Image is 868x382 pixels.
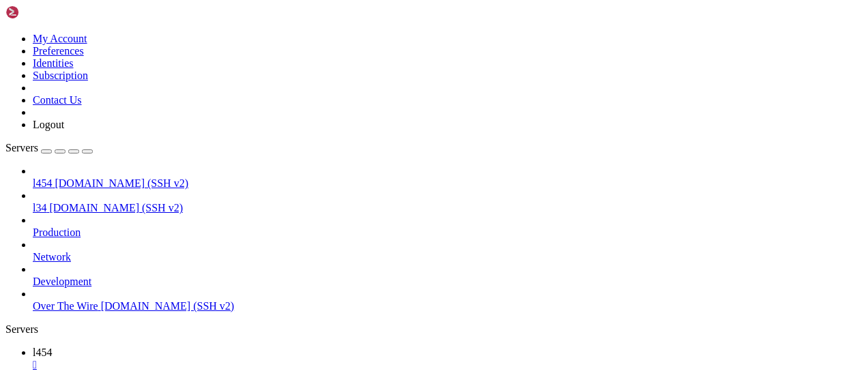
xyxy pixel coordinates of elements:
x-row: For more information regarding individual wargames, visit [5,203,690,214]
x-row: * pwntools ([URL][DOMAIN_NAME]) [5,145,690,156]
span: Over The Wire [33,300,98,312]
a: Subscription [33,70,88,81]
span: [DOMAIN_NAME] (SSH v2) [101,300,235,312]
img: Shellngn [5,5,84,19]
a: Servers [5,142,93,153]
a: My Account [33,33,87,44]
li: l34 [DOMAIN_NAME] (SSH v2) [33,190,863,214]
x-row: * gdbinit ([URL][DOMAIN_NAME]) in /opt/gdbinit/ [5,133,690,145]
a: Logout [33,119,64,130]
a: Network [33,251,863,263]
a: Development [33,276,863,288]
x-row: --[ More information ]-- [5,179,690,191]
x-row: * radare2 ([URL][DOMAIN_NAME]) [5,156,690,168]
li: l454 [DOMAIN_NAME] (SSH v2) [33,165,863,190]
x-row: : $ [5,284,690,295]
span: bandit4@bandit [5,284,82,295]
span: [DOMAIN_NAME] (SSH v2) [49,202,183,214]
a: l454 [33,347,863,371]
a: Identities [33,57,74,69]
a: Production [33,226,863,239]
span: l454 [33,177,52,189]
a: l34 [DOMAIN_NAME] (SSH v2) [33,202,863,214]
a: Over The Wire [DOMAIN_NAME] (SSH v2) [33,300,863,312]
span: Production [33,226,81,238]
x-row: Finally, network-access is limited for most levels by a local [5,17,690,29]
a: Contact Us [33,94,82,106]
div: Servers [5,323,863,336]
li: Development [33,263,863,288]
span: ~ [87,284,93,295]
x-row: For your convenience we have installed a few useful tools which you can find [5,75,690,87]
a: Preferences [33,45,84,57]
span: l34 [33,202,46,214]
x-row: For support, questions or comments, contact us on discord or IRC. [5,237,690,249]
div: (18, 24) [109,284,115,295]
x-row: Enjoy your stay! [5,261,690,272]
a:  [33,359,863,371]
li: Production [33,214,863,239]
x-row: [URL][DOMAIN_NAME] [5,214,690,226]
x-row: firewall. [5,29,690,40]
span: Servers [5,142,38,153]
a: l454 [DOMAIN_NAME] (SSH v2) [33,177,863,190]
x-row: * pwndbg ([URL][DOMAIN_NAME]) in /opt/pwndbg/ [5,121,690,133]
x-row: in the following locations: [5,87,690,98]
span: Development [33,276,91,287]
span: Network [33,251,71,263]
li: Over The Wire [DOMAIN_NAME] (SSH v2) [33,288,863,312]
x-row: --[ Tools ]-- [5,52,690,63]
span: l454 [33,347,52,358]
li: Network [33,239,863,263]
x-row: * gef ([URL][DOMAIN_NAME]) in /opt/gef/ [5,110,690,121]
span: [DOMAIN_NAME] (SSH v2) [55,177,188,189]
